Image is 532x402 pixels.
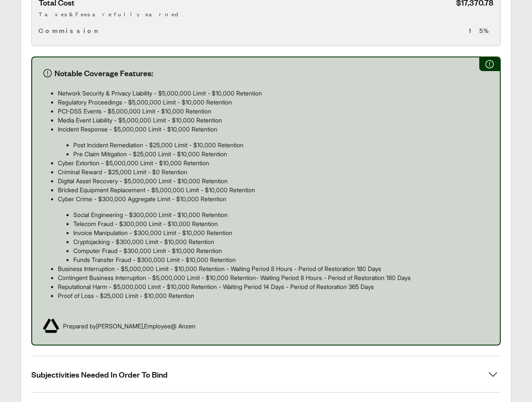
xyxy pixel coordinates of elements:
[58,89,490,98] p: Network Security & Privacy Liability - $5,000,000 Limit - $10,000 Retention
[58,264,490,273] p: Business Interruption - $5,000,000 Limit - $10,000 Retention - Waiting Period 8 Hours - Period of...
[58,167,490,176] p: Criminal Reward - $25,000 Limit - $0 Retention
[63,322,195,331] span: Prepared by [PERSON_NAME] , Employee @ Anzen
[73,210,490,219] p: Social Engineering - $300,000 Limit - $10,000 Retention
[39,9,493,18] p: Taxes & Fees are fully earned.
[58,158,490,167] p: Cyber Extortion - $5,000,000 Limit - $10,000 Retention
[58,273,490,282] p: Contingent Business Interruption - $5,000,000 Limit - $10,000 Retention- Waiting Period 8 Hours -...
[73,140,490,149] p: Post Incident Remediation - $25,000 Limit - $10,000 Retention
[54,68,153,78] span: Notable Coverage Features:
[58,98,490,107] p: Regulatory Proceedings - $5,000,000 Limit - $10,000 Retention
[58,107,490,116] p: PCI-DSS Events - $5,000,000 Limit - $10,000 Retention
[39,25,102,36] span: Commission
[469,25,493,36] span: 15%
[73,149,490,158] p: Pre Claim Mitigation - $25,000 Limit - $10,000 Retention
[58,185,490,194] p: Bricked Equipment Replacement - $5,000,000 Limit - $10,000 Retention
[58,176,490,185] p: Digital Asset Recovery - $5,000,000 Limit - $10,000 Retention
[73,246,490,255] p: Computer Fraud - $300,000 Limit - $10,000 Retention
[58,125,490,134] p: Incident Response - $5,000,000 Limit - $10,000 Retention
[73,219,490,228] p: Telecom Fraud - $300,000 Limit - $10,000 Retention
[58,194,490,203] p: Cyber Crime - $300,000 Aggregate Limit - $10,000 Retention
[31,356,501,392] button: Subjectivities Needed In Order To Bind
[58,116,490,125] p: Media Event Liability - $5,000,000 Limit - $10,000 Retention
[73,237,490,246] p: Cryptojacking - $300,000 Limit - $10,000 Retention
[58,291,490,300] p: Proof of Loss - $25,000 Limit - $10,000 Retention
[31,369,168,380] span: Subjectivities Needed In Order To Bind
[73,255,490,264] p: Funds Transfer Fraud - $300,000 Limit - $10,000 Retention
[58,282,490,291] p: Reputational Harm - $5,000,000 Limit - $10,000 Retention - Waiting Period 14 Days - Period of Res...
[73,228,490,237] p: Invoice Manipulation - $300,000 Limit - $10,000 Retention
